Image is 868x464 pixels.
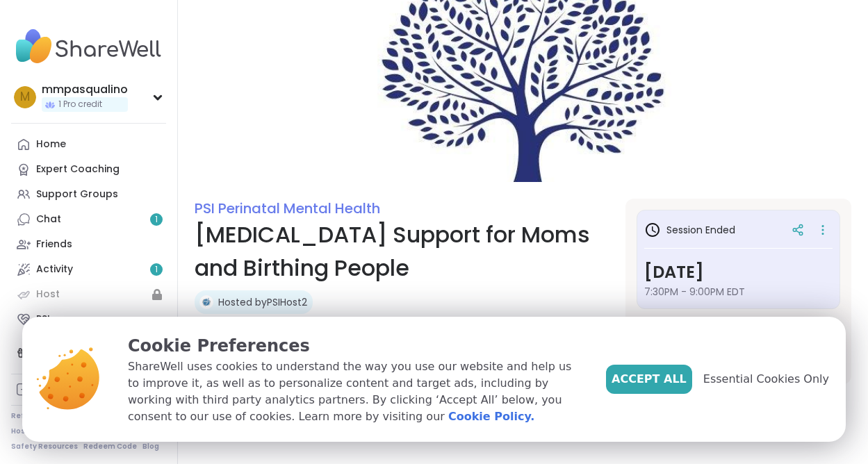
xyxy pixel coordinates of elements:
[612,371,687,388] span: Accept All
[142,442,159,451] a: Blog
[644,260,833,285] h3: [DATE]
[195,218,609,285] h1: [MEDICAL_DATA] Support for Moms and Birthing People
[36,213,61,226] div: Chat
[11,282,166,307] a: Host
[606,365,692,394] button: Accept All
[11,307,166,332] a: PSI
[644,285,833,299] span: 7:30PM - 9:00PM EDT
[36,138,66,151] div: Home
[128,358,584,425] p: ShareWell uses cookies to understand the way you use our website and help us to improve it, as we...
[36,263,73,276] div: Activity
[11,132,166,157] a: Home
[199,295,213,309] img: PSIHost2
[58,99,102,110] span: 1 Pro credit
[448,408,534,425] a: Cookie Policy.
[155,214,158,226] span: 1
[36,313,50,326] div: PSI
[11,207,166,232] a: Chat1
[36,188,118,201] div: Support Groups
[36,288,60,301] div: Host
[20,88,30,106] span: m
[11,157,166,182] a: Expert Coaching
[218,295,307,309] a: Hosted byPSIHost2
[703,371,829,388] span: Essential Cookies Only
[11,442,78,451] a: Safety Resources
[128,333,584,358] p: Cookie Preferences
[195,199,380,218] a: PSI Perinatal Mental Health
[644,222,735,238] h3: Session Ended
[42,82,128,97] div: mmpasqualino
[11,257,166,282] a: Activity1
[36,238,72,251] div: Friends
[11,232,166,257] a: Friends
[83,442,137,451] a: Redeem Code
[11,22,166,71] img: ShareWell Nav Logo
[11,182,166,207] a: Support Groups
[155,264,158,276] span: 1
[36,163,120,176] div: Expert Coaching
